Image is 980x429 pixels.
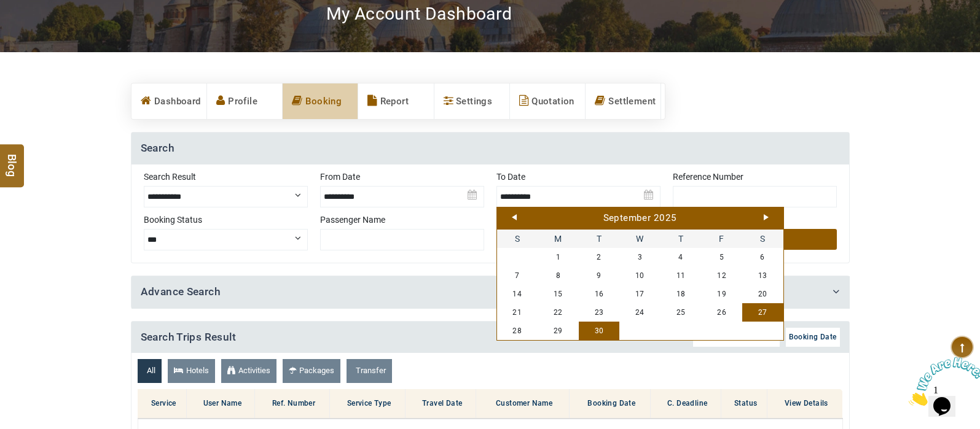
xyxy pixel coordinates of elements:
a: 8 [538,266,579,285]
a: 23 [579,303,620,322]
label: Search Result [144,171,308,183]
span: 2025 [654,212,677,223]
a: 14 [497,285,538,303]
a: 4 [661,248,702,266]
a: 1 [538,248,579,266]
th: Service [138,389,187,419]
span: Cancellation DeadLine [696,333,776,341]
span: 1 [5,5,10,15]
a: 29 [538,322,579,340]
iframe: chat widget [904,352,980,411]
a: 28 [497,322,538,340]
a: 2 [579,248,620,266]
a: 26 [701,303,742,322]
a: Packages [283,359,340,383]
a: Activities [221,359,276,383]
a: 19 [701,285,742,303]
a: Booking [283,83,358,119]
a: Quotation [510,83,585,119]
th: Service Type [329,389,406,419]
a: 21 [497,303,538,322]
a: Dashboard [131,83,206,119]
a: 3 [619,248,661,266]
span: Saturday [742,230,783,248]
a: 17 [619,285,661,303]
th: Customer Name [476,389,570,419]
label: Passenger Name [320,214,484,226]
a: Profile [207,83,282,119]
a: Hotels [168,359,215,383]
a: 20 [742,285,783,303]
a: Prev [512,214,517,220]
a: 30 [579,322,620,340]
a: 10 [619,266,661,285]
th: Ref. Number [255,389,330,419]
label: Booking Status [144,214,308,226]
span: Wednesday [619,230,661,248]
span: Booking Date [789,333,837,341]
span: September [603,212,651,223]
a: Transfer [347,359,392,383]
a: 25 [661,303,702,322]
a: Settings [434,83,509,119]
a: 13 [742,266,783,285]
th: Booking Date [570,389,651,419]
th: User Name [187,389,255,419]
a: 7 [497,266,538,285]
span: Monday [538,230,579,248]
span: Thursday [661,230,702,248]
a: 16 [579,285,620,303]
a: 6 [742,248,783,266]
img: Chat attention grabber [5,5,81,53]
a: Settlement [586,83,661,119]
h2: My Account Dashboard [326,3,512,25]
th: C. Deadline [651,389,721,419]
th: View Details [767,389,842,419]
a: Report [358,83,433,119]
a: 9 [579,266,620,285]
th: Status [721,389,767,419]
a: 11 [661,266,702,285]
a: Next [764,214,769,220]
th: Travel Date [406,389,476,419]
a: 24 [619,303,661,322]
a: 5 [701,248,742,266]
a: 22 [538,303,579,322]
a: Advance Search [141,285,221,298]
label: Reference Number [673,171,837,183]
a: All [138,359,162,383]
span: Friday [701,230,742,248]
span: Sunday [497,230,538,248]
span: Tuesday [579,230,620,248]
a: 27 [742,303,783,322]
a: 18 [661,285,702,303]
a: 12 [701,266,742,285]
a: 15 [538,285,579,303]
span: Blog [4,153,20,164]
h4: Search Trips Result [131,322,849,354]
h4: Search [131,133,849,164]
